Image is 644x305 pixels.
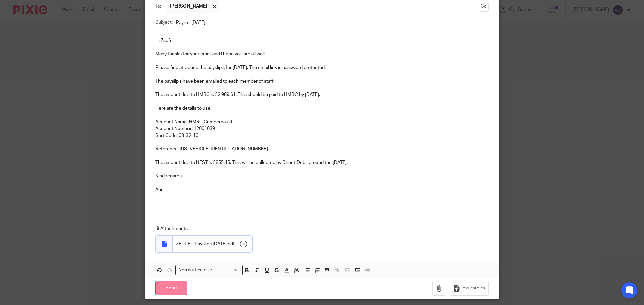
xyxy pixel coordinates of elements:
p: Sort Code: 08-32-10 [155,132,489,139]
p: The payslip's have been emailed to each member of staff. [155,78,489,85]
p: Reference: [US_VEHICLE_IDENTIFICATION_NUMBER] [155,139,489,153]
label: Subject: [155,19,173,26]
span: Normal text size [177,266,214,274]
p: Attachments [155,225,479,232]
button: Cc [479,2,489,12]
p: Many thanks for your email and I hope you are all well. [155,51,489,57]
span: [PERSON_NAME] [170,3,207,10]
p: Kind regards [155,173,489,179]
p: Ann [155,186,489,193]
label: To: [155,3,163,10]
p: Please find attached the payslip's for [DATE]. The email link is password protected. [155,64,489,71]
p: Hi Zsofi [155,37,489,44]
span: pdf [228,241,235,247]
div: Search for option [175,265,243,275]
p: The amount due to NEST is £855.45. This will be collected by Direct Debit around the [DATE]. [155,152,489,166]
span: Request files [461,286,485,291]
div: . [173,236,252,252]
span: ZEDLED Payslips [DATE] [176,241,227,247]
p: The amount due to HMRC is £2,989.61. This should be paid to HMRC by [DATE]. Here are the details ... [155,91,489,132]
input: Send [155,281,187,295]
button: Request files [450,281,489,296]
input: Search for option [214,266,238,274]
